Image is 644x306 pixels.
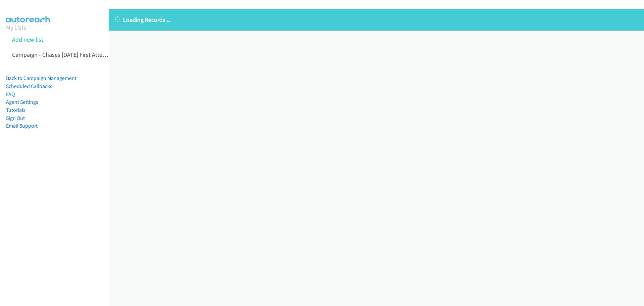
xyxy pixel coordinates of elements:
[115,15,638,24] p: Loading Records ...
[6,99,38,105] a: Agent Settings
[6,115,25,121] a: Sign Out
[6,107,25,113] a: Tutorials
[6,24,26,31] a: My Lists
[6,123,38,129] a: Email Support
[6,91,15,97] a: FAQ
[12,36,43,43] a: Add new list
[6,75,76,81] a: Back to Campaign Management
[12,51,115,58] a: Campaign - Chases [DATE] First Attempts
[6,83,52,89] a: Scheduled Callbacks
